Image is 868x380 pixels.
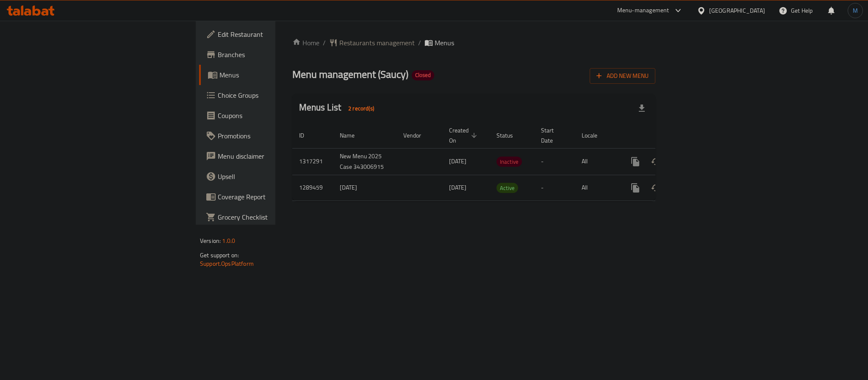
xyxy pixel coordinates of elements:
span: Start Date [541,125,565,146]
span: Branches [218,50,334,60]
span: Get support on: [200,250,239,261]
span: 2 record(s) [343,105,379,113]
a: Upsell [199,166,341,187]
h2: Menus List [299,101,379,115]
a: Menus [199,65,341,85]
span: Closed [412,72,434,79]
a: Grocery Checklist [199,207,341,227]
a: Edit Restaurant [199,24,341,44]
span: [DATE] [449,156,466,167]
a: Menu disclaimer [199,146,341,166]
span: Menus [219,70,334,80]
span: Upsell [218,171,334,182]
span: Status [496,130,524,140]
span: Created On [449,125,480,146]
div: Export file [632,98,652,118]
button: Change Status [646,151,666,172]
table: enhanced table [292,123,713,201]
td: All [575,175,618,201]
span: Menu management ( Saucy ) [292,65,408,84]
a: Choice Groups [199,85,341,105]
span: Vendor [403,130,432,140]
td: All [575,148,618,175]
span: Active [496,183,518,193]
a: Promotions [199,126,341,146]
button: more [625,178,646,198]
button: more [625,151,646,172]
span: Choice Groups [218,90,334,100]
span: Version: [200,235,221,246]
div: [GEOGRAPHIC_DATA] [709,6,765,15]
td: [DATE] [333,175,397,201]
span: Menus [435,38,454,48]
th: Actions [618,123,713,149]
span: Coupons [218,110,334,121]
span: Restaurants management [339,38,415,48]
span: Inactive [496,157,522,167]
span: Add New Menu [596,71,649,81]
td: New Menu 2025 Case 343006915 [333,148,397,175]
div: Closed [412,70,434,80]
div: Menu-management [617,6,669,16]
a: Coverage Report [199,187,341,207]
span: Coverage Report [218,192,334,202]
span: Promotions [218,131,334,141]
span: Name [340,130,366,140]
a: Branches [199,44,341,65]
div: Total records count [343,102,379,115]
span: Edit Restaurant [218,29,334,39]
a: Restaurants management [329,38,415,48]
nav: breadcrumb [292,38,655,48]
a: Support.OpsPlatform [200,258,254,269]
span: M [853,6,858,15]
td: - [534,148,575,175]
div: Active [496,183,518,193]
span: Locale [582,130,608,140]
div: Inactive [496,157,522,167]
a: Coupons [199,105,341,126]
span: Grocery Checklist [218,212,334,222]
td: - [534,175,575,201]
li: / [418,38,421,48]
span: ID [299,130,315,140]
span: [DATE] [449,182,466,193]
button: Add New Menu [590,68,655,84]
span: 1.0.0 [222,235,235,246]
span: Menu disclaimer [218,151,334,161]
button: Change Status [646,178,666,198]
